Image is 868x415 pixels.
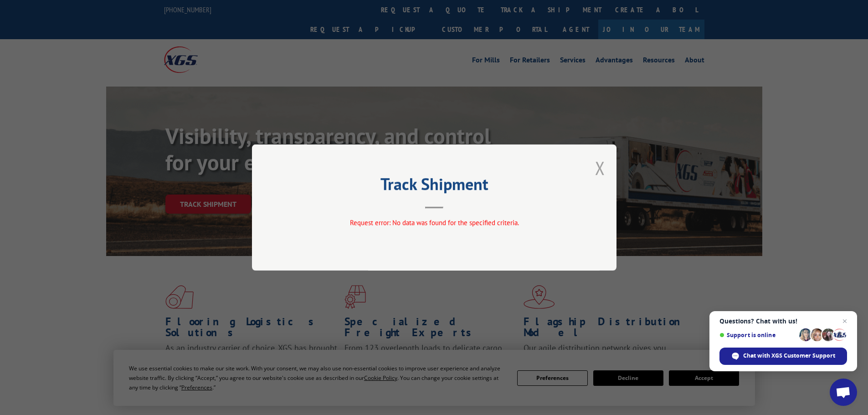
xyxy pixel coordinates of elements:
span: Support is online [719,332,796,338]
h2: Track Shipment [298,178,571,195]
div: Chat with XGS Customer Support [719,348,847,365]
span: Request error: No data was found for the specified criteria. [349,218,519,227]
span: Chat with XGS Customer Support [743,352,835,360]
div: Open chat [830,379,857,406]
span: Close chat [839,316,850,327]
button: Close modal [595,156,605,180]
span: Questions? Chat with us! [719,318,847,325]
